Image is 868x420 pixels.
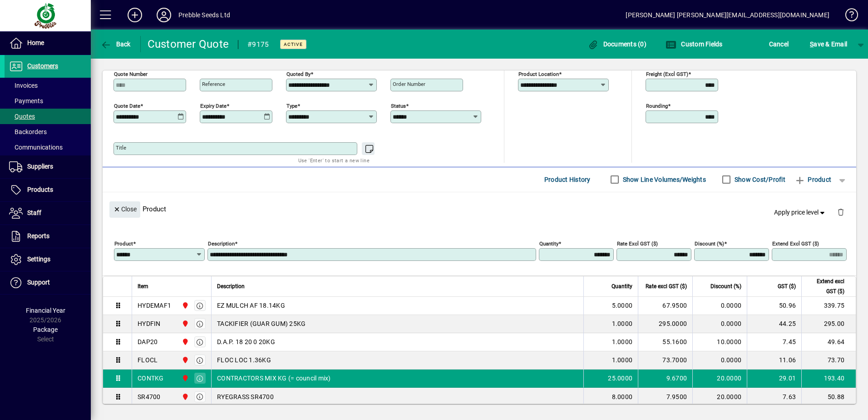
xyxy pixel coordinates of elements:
span: PALMERSTON NORTH [179,337,190,347]
span: Products [27,186,53,193]
button: Cancel [767,36,791,52]
td: 73.70 [801,351,856,370]
td: 0.0000 [692,315,747,333]
button: Product [790,171,836,188]
span: PALMERSTON NORTH [179,355,190,365]
span: Quotes [9,113,35,120]
td: 50.88 [801,388,856,406]
span: Product History [544,172,591,187]
a: Payments [5,93,91,109]
div: Prebble Seeds Ltd [178,8,230,22]
span: Customers [27,62,58,70]
button: Apply price level [770,204,830,220]
div: HYDFIN [138,319,161,328]
span: Rate excl GST ($) [646,281,687,291]
span: Financial Year [26,307,65,314]
button: Add [120,7,149,23]
td: 7.63 [747,388,801,406]
span: Payments [9,97,43,105]
td: 49.64 [801,333,856,351]
mat-label: Rounding [646,102,668,109]
button: Documents (0) [585,36,649,52]
td: 7.45 [747,333,801,351]
span: Documents (0) [587,40,646,48]
button: Back [98,36,133,52]
td: 295.00 [801,315,856,333]
span: 1.0000 [612,337,633,346]
mat-label: Quote number [114,70,148,77]
button: Profile [149,7,178,23]
td: 0.0000 [692,297,747,315]
span: Quantity [612,281,632,291]
button: Product History [541,171,594,188]
span: PALMERSTON NORTH [179,373,190,383]
td: 11.06 [747,351,801,370]
mat-label: Expiry date [200,102,227,109]
a: Invoices [5,78,91,93]
td: 20.0000 [692,370,747,388]
div: 67.9500 [644,301,687,310]
mat-label: Quantity [539,240,558,246]
span: GST ($) [778,281,796,291]
span: TACKIFIER (GUAR GUM) 25KG [217,319,306,328]
mat-label: Extend excl GST ($) [772,240,819,246]
a: Support [5,271,91,294]
a: Reports [5,225,91,248]
span: Support [27,279,50,286]
span: FLOC LOC 1.36KG [217,355,271,365]
div: CONTKG [138,374,164,383]
a: Communications [5,140,91,155]
a: Knowledge Base [838,2,857,31]
mat-label: Quoted by [286,70,311,77]
a: Backorders [5,124,91,140]
span: PALMERSTON NORTH [179,319,190,329]
button: Close [109,201,140,218]
button: Custom Fields [663,36,725,52]
span: D.A.P. 18 20 0 20KG [217,337,275,346]
div: 73.7000 [644,355,687,365]
span: Discount (%) [710,281,741,291]
span: S [810,40,814,48]
button: Save & Email [805,36,852,52]
mat-label: Discount (%) [695,240,724,246]
a: Staff [5,202,91,225]
td: 20.0000 [692,388,747,406]
mat-label: Title [116,145,126,151]
mat-label: Product [114,240,133,246]
span: Suppliers [27,163,53,170]
mat-label: Description [208,240,235,246]
mat-label: Reference [202,81,225,87]
span: EZ MULCH AF 18.14KG [217,301,285,310]
a: Home [5,32,91,55]
label: Show Cost/Profit [733,175,785,184]
span: Cancel [769,37,789,51]
span: Invoices [9,82,38,89]
span: 1.0000 [612,319,633,328]
td: 193.40 [801,370,856,388]
div: #9175 [247,37,269,52]
span: Custom Fields [666,40,723,48]
div: HYDEMAF1 [138,301,171,310]
a: Quotes [5,109,91,124]
app-page-header-button: Delete [830,208,852,216]
div: 7.9500 [644,392,687,401]
div: SR4700 [138,392,161,401]
span: Communications [9,144,63,151]
mat-label: Status [391,102,406,109]
span: PALMERSTON NORTH [179,300,190,310]
td: 29.01 [747,370,801,388]
span: Staff [27,209,41,216]
label: Show Line Volumes/Weights [621,175,706,184]
div: [PERSON_NAME] [PERSON_NAME][EMAIL_ADDRESS][DOMAIN_NAME] [626,8,829,22]
span: Package [33,326,58,333]
app-page-header-button: Close [107,205,143,213]
mat-hint: Use 'Enter' to start a new line [298,155,370,165]
mat-label: Quote date [114,102,140,109]
span: Description [217,281,245,291]
td: 0.0000 [692,351,747,370]
span: Backorders [9,128,47,135]
div: 9.6700 [644,374,687,383]
td: 10.0000 [692,333,747,351]
td: 44.25 [747,315,801,333]
span: Extend excl GST ($) [807,276,844,296]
